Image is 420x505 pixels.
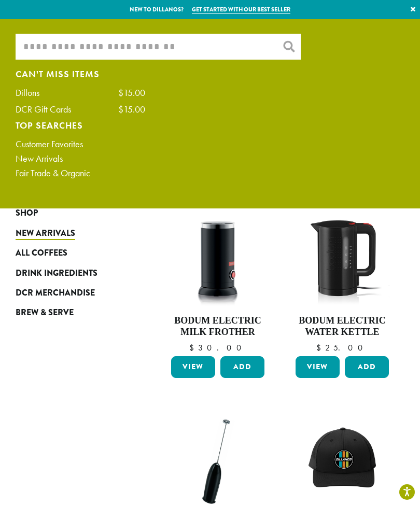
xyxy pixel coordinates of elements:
a: Shop [16,203,124,223]
img: DP3955.01.png [293,208,391,307]
a: Customer Favorites [16,139,145,149]
h4: Top Searches [16,121,145,129]
div: $15.00 [118,88,145,97]
span: New Arrivals [16,227,75,240]
bdi: 30.00 [189,342,246,353]
a: Bodum Electric Milk Frother $30.00 [169,208,267,352]
img: DP3954.01-002.png [169,208,267,307]
button: Add [345,356,389,378]
div: $15.00 [118,105,145,114]
a: DCR Merchandise [16,283,124,303]
a: Get started with our best seller [192,5,290,14]
a: Bodum Electric Water Kettle $25.00 [293,208,391,352]
a: New Arrivals [16,154,145,163]
button: Add [220,356,264,378]
bdi: 25.00 [316,342,368,353]
div: DCR Gift Cards [16,105,81,114]
div: Dillons [16,88,50,97]
span: DCR Merchandise [16,287,95,300]
h4: Bodum Electric Water Kettle [293,315,391,338]
span: $ [189,342,198,353]
a: Brew & Serve [16,303,124,322]
span: Shop [16,207,38,220]
span: Drink Ingredients [16,267,97,280]
a: View [296,356,340,378]
a: All Coffees [16,243,124,263]
a: New Arrivals [16,223,124,243]
h4: Can't Miss Items [16,70,145,78]
a: Drink Ingredients [16,263,124,283]
span: All Coffees [16,247,67,260]
span: $ [316,342,325,353]
span: Brew & Serve [16,306,74,319]
h4: Bodum Electric Milk Frother [169,315,267,338]
a: Fair Trade & Organic [16,169,145,178]
a: View [171,356,215,378]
